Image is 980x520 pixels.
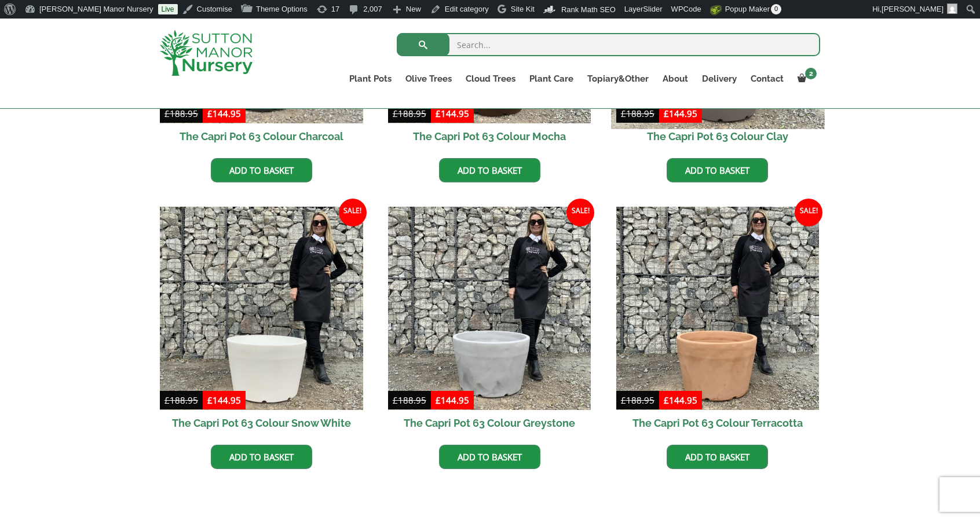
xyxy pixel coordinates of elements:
[393,394,398,406] span: £
[805,68,817,79] span: 2
[621,394,654,406] bdi: 188.95
[339,199,367,226] span: Sale!
[791,71,820,87] a: 2
[439,445,540,469] a: Add to basket: “The Capri Pot 63 Colour Greystone”
[160,30,253,76] img: logo
[207,108,213,119] span: £
[211,445,312,469] a: Add to basket: “The Capri Pot 63 Colour Snow White”
[616,410,820,436] h2: The Capri Pot 63 Colour Terracotta
[656,71,695,87] a: About
[664,394,697,406] bdi: 144.95
[388,123,591,149] h2: The Capri Pot 63 Colour Mocha
[393,108,398,119] span: £
[207,394,213,406] span: £
[164,394,170,406] span: £
[795,199,822,226] span: Sale!
[393,394,426,406] bdi: 188.95
[616,123,820,149] h2: The Capri Pot 63 Colour Clay
[621,108,654,119] bdi: 188.95
[771,4,781,14] span: 0
[393,108,426,119] bdi: 188.95
[695,71,744,87] a: Delivery
[211,158,312,182] a: Add to basket: “The Capri Pot 63 Colour Charcoal”
[436,108,469,119] bdi: 144.95
[522,71,580,87] a: Plant Care
[621,394,626,406] span: £
[566,199,594,226] span: Sale!
[158,4,178,14] a: Live
[436,108,441,119] span: £
[160,123,363,149] h2: The Capri Pot 63 Colour Charcoal
[164,108,170,119] span: £
[436,394,469,406] bdi: 144.95
[580,71,656,87] a: Topiary&Other
[667,445,768,469] a: Add to basket: “The Capri Pot 63 Colour Terracotta”
[882,5,944,13] span: [PERSON_NAME]
[664,394,669,406] span: £
[621,108,626,119] span: £
[459,71,522,87] a: Cloud Trees
[388,207,591,436] a: Sale! The Capri Pot 63 Colour Greystone
[388,207,591,410] img: The Capri Pot 63 Colour Greystone
[342,71,398,87] a: Plant Pots
[511,5,535,13] span: Site Kit
[207,108,241,119] bdi: 144.95
[664,108,697,119] bdi: 144.95
[160,207,363,436] a: Sale! The Capri Pot 63 Colour Snow White
[561,5,616,14] span: Rank Math SEO
[616,207,820,410] img: The Capri Pot 63 Colour Terracotta
[388,410,591,436] h2: The Capri Pot 63 Colour Greystone
[616,207,820,436] a: Sale! The Capri Pot 63 Colour Terracotta
[744,71,791,87] a: Contact
[207,394,241,406] bdi: 144.95
[667,158,768,182] a: Add to basket: “The Capri Pot 63 Colour Clay”
[664,108,669,119] span: £
[160,410,363,436] h2: The Capri Pot 63 Colour Snow White
[160,207,363,410] img: The Capri Pot 63 Colour Snow White
[439,158,540,182] a: Add to basket: “The Capri Pot 63 Colour Mocha”
[397,33,820,56] input: Search...
[164,108,198,119] bdi: 188.95
[398,71,459,87] a: Olive Trees
[164,394,198,406] bdi: 188.95
[436,394,441,406] span: £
